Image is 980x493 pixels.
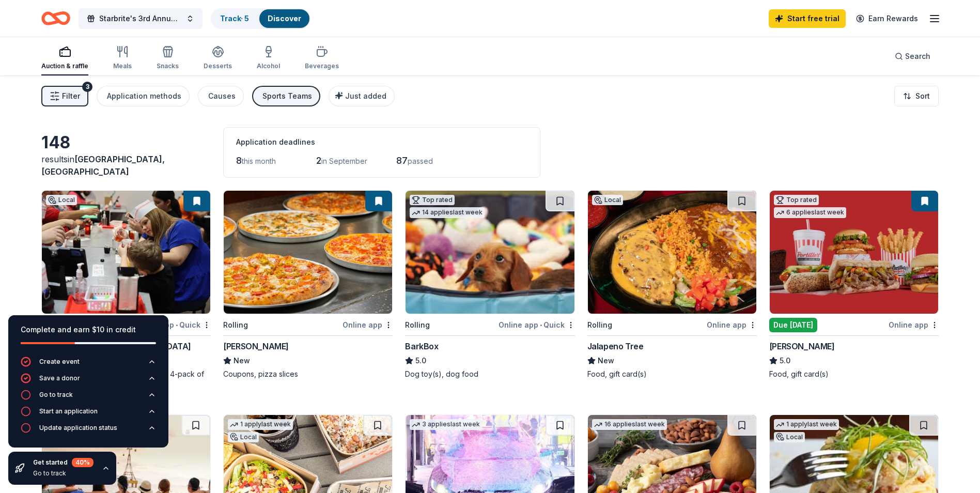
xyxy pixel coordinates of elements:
button: Snacks [157,41,179,75]
div: Jalapeno Tree [587,340,644,352]
div: Go to track [33,469,94,477]
div: 6 applies last week [774,207,846,218]
button: Sort [894,86,939,106]
span: 87 [396,155,408,166]
div: Get started [33,458,94,467]
div: Online app Quick [499,318,575,331]
span: New [234,355,250,367]
div: [PERSON_NAME] [223,340,289,352]
div: Desserts [204,62,232,70]
img: Image for BarkBox [406,191,574,314]
div: 3 applies last week [410,419,482,430]
button: Beverages [305,41,339,75]
div: Coupons, pizza slices [223,369,393,379]
button: Search [886,46,939,67]
div: results [41,153,211,178]
div: Food, gift card(s) [587,369,757,379]
div: Go to track [39,391,73,399]
span: • [540,321,542,329]
div: Snacks [157,62,179,70]
span: • [176,321,178,329]
div: Update application status [39,424,117,432]
div: Food, gift card(s) [769,369,939,379]
button: Alcohol [257,41,280,75]
a: Home [41,6,70,30]
a: Track· 5 [220,14,249,23]
div: Application deadlines [236,136,527,148]
span: 8 [236,155,242,166]
div: Beverages [305,62,339,70]
button: Filter3 [41,86,88,106]
button: Start an application [21,406,156,423]
div: Start an application [39,407,98,415]
div: Due [DATE] [769,318,817,332]
img: Image for Dr Pepper Museum [42,191,210,314]
button: Just added [329,86,395,106]
button: Create event [21,357,156,373]
span: Sort [915,90,930,102]
div: 40 % [72,458,94,467]
div: Sports Teams [262,90,312,102]
div: Dog toy(s), dog food [405,369,574,379]
div: Local [774,432,805,442]
div: Save a donor [39,374,80,382]
div: 3 [82,82,92,92]
div: Top rated [774,195,819,205]
a: Discover [268,14,301,23]
div: [PERSON_NAME] [769,340,835,352]
span: 2 [316,155,321,166]
span: [GEOGRAPHIC_DATA], [GEOGRAPHIC_DATA] [41,154,165,177]
div: Rolling [405,319,430,331]
img: Image for Jalapeno Tree [588,191,756,314]
div: 1 apply last week [774,419,839,430]
span: passed [408,157,433,165]
div: Alcohol [257,62,280,70]
div: 1 apply last week [228,419,293,430]
a: Image for Jalapeno TreeLocalRollingOnline appJalapeno TreeNewFood, gift card(s) [587,190,757,379]
button: Update application status [21,423,156,439]
img: Image for Portillo's [770,191,938,314]
button: Sports Teams [252,86,320,106]
span: 5.0 [780,355,790,367]
div: 148 [41,132,211,153]
span: in [41,154,165,177]
div: Local [228,432,259,442]
button: Starbrite's 3rd Annual Cornhole Classic [79,8,203,29]
span: 5.0 [415,355,426,367]
div: BarkBox [405,340,438,352]
div: Rolling [587,319,612,331]
span: Starbrite's 3rd Annual Cornhole Classic [99,12,182,25]
div: Online app [343,318,393,331]
button: Meals [113,41,132,75]
div: Online app [707,318,757,331]
a: Earn Rewards [850,9,924,28]
button: Save a donor [21,373,156,390]
div: Auction & raffle [41,62,88,70]
button: Desserts [204,41,232,75]
a: Image for Mazzio'sRollingOnline app[PERSON_NAME]NewCoupons, pizza slices [223,190,393,379]
div: Online app [889,318,939,331]
div: Meals [113,62,132,70]
span: this month [242,157,276,165]
span: in September [321,157,367,165]
a: Image for Portillo'sTop rated6 applieslast weekDue [DATE]Online app[PERSON_NAME]5.0Food, gift car... [769,190,939,379]
button: Track· 5Discover [211,8,310,29]
span: Filter [62,90,80,102]
button: Go to track [21,390,156,406]
div: Local [46,195,77,205]
a: Start free trial [769,9,846,28]
div: Causes [208,90,236,102]
div: Rolling [223,319,248,331]
a: Image for BarkBoxTop rated14 applieslast weekRollingOnline app•QuickBarkBox5.0Dog toy(s), dog food [405,190,574,379]
span: New [598,355,614,367]
div: Create event [39,358,80,366]
div: Complete and earn $10 in credit [21,323,156,336]
span: Search [905,50,930,63]
div: Local [592,195,623,205]
button: Causes [198,86,244,106]
span: Just added [345,91,386,100]
button: Application methods [97,86,190,106]
button: Auction & raffle [41,41,88,75]
div: Application methods [107,90,181,102]
img: Image for Mazzio's [224,191,392,314]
